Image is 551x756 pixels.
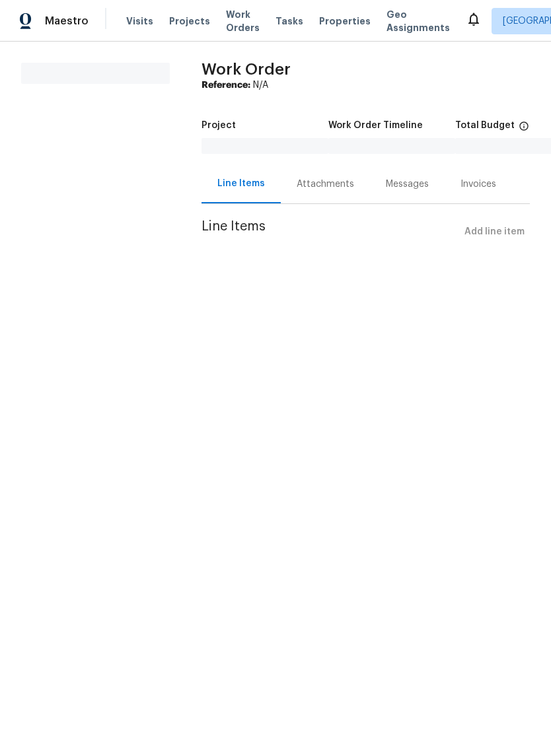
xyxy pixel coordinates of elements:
[319,15,371,28] span: Properties
[45,15,89,28] span: Maestro
[169,15,210,28] span: Projects
[202,61,291,77] span: Work Order
[202,81,250,90] b: Reference:
[217,177,265,190] div: Line Items
[386,8,450,34] span: Geo Assignments
[126,15,153,28] span: Visits
[386,178,429,191] div: Messages
[202,220,459,244] span: Line Items
[455,121,515,130] h5: Total Budget
[202,121,236,130] h5: Project
[519,121,529,138] span: The total cost of line items that have been proposed by Opendoor. This sum includes line items th...
[328,121,423,130] h5: Work Order Timeline
[202,79,530,92] div: N/A
[297,178,354,191] div: Attachments
[226,8,260,34] span: Work Orders
[460,178,496,191] div: Invoices
[275,17,303,26] span: Tasks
